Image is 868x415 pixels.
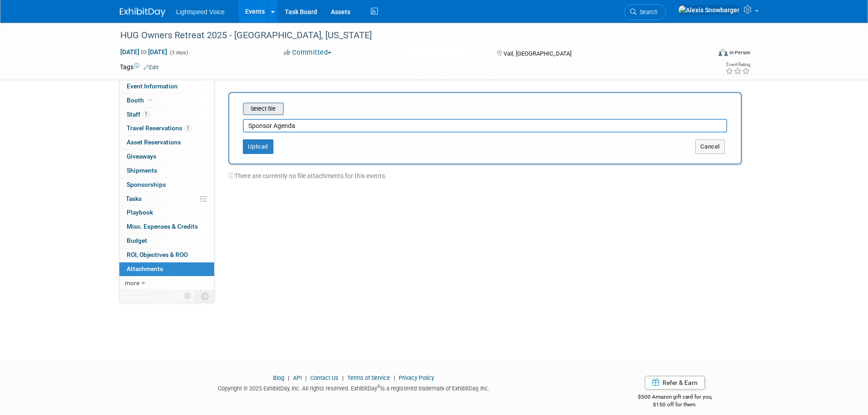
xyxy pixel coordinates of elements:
[169,50,188,56] span: (3 days)
[624,4,666,20] a: Search
[127,167,157,174] span: Shipments
[286,374,292,381] span: |
[148,97,153,102] i: Booth reservation complete
[119,94,214,108] a: Booth
[119,178,214,192] a: Sponsorships
[303,374,309,381] span: |
[347,374,390,381] a: Terms of Service
[127,209,153,216] span: Playbook
[117,27,697,44] div: HUG Owners Retreat 2025 - [GEOGRAPHIC_DATA], [US_STATE]
[119,206,214,220] a: Playbook
[729,49,750,56] div: In-Person
[127,82,178,90] span: Event Information
[310,374,339,381] a: Contact Us
[273,374,284,381] a: Blog
[119,80,214,93] a: Event Information
[127,153,156,160] span: Giveaways
[119,220,214,234] a: Misc. Expenses & Credits
[119,136,214,149] a: Asset Reservations
[645,376,705,389] a: Refer & Earn
[678,5,740,15] img: Alexis Snowbarger
[125,279,139,287] span: more
[119,192,214,206] a: Tasks
[695,139,725,154] button: Cancel
[377,384,380,389] sup: ®
[126,195,142,202] span: Tasks
[144,64,159,71] a: Edit
[185,125,191,132] span: 1
[657,47,751,61] div: Event Format
[180,290,196,302] td: Personalize Event Tab Strip
[119,108,214,122] a: Staff1
[120,8,165,17] img: ExhibitDay
[243,139,273,154] button: Upload
[127,181,166,188] span: Sponsorships
[281,48,335,57] button: Committed
[120,48,168,56] span: [DATE] [DATE]
[725,62,750,67] div: Event Rating
[637,9,657,15] span: Search
[399,374,434,381] a: Privacy Policy
[127,124,191,132] span: Travel Reservations
[127,138,181,146] span: Asset Reservations
[127,251,188,258] span: ROI, Objectives & ROO
[176,8,225,15] span: Lightspeed Voice
[119,262,214,276] a: Attachments
[120,62,159,72] td: Tags
[127,97,154,104] span: Booth
[195,290,214,302] td: Toggle Event Tabs
[119,248,214,262] a: ROI, Objectives & ROO
[719,49,728,56] img: Format-Inperson.png
[391,374,397,381] span: |
[139,48,148,56] span: to
[119,277,214,290] a: more
[293,374,302,381] a: API
[228,164,742,180] div: There are currently no file attachments for this events.
[127,223,198,230] span: Misc. Expenses & Credits
[119,150,214,164] a: Giveaways
[120,382,588,393] div: Copyright © 2025 ExhibitDay, Inc. All rights reserved. ExhibitDay is a registered trademark of Ex...
[503,50,571,57] span: Vail, [GEOGRAPHIC_DATA]
[601,401,749,409] div: $150 off for them.
[340,374,346,381] span: |
[601,387,749,408] div: $500 Amazon gift card for you,
[127,237,147,244] span: Budget
[243,119,727,133] input: Enter description
[119,234,214,248] a: Budget
[127,111,149,118] span: Staff
[143,111,149,118] span: 1
[119,164,214,178] a: Shipments
[119,122,214,135] a: Travel Reservations1
[127,265,163,272] span: Attachments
